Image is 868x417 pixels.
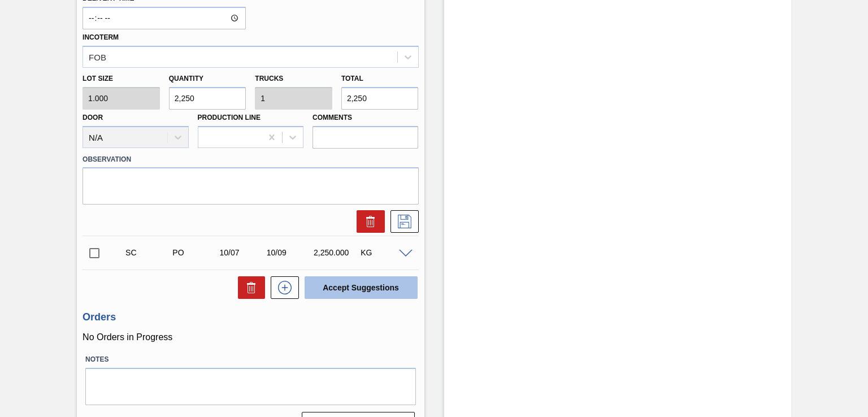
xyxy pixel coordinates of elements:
div: Suggestion Created [123,248,174,257]
div: 10/09/2025 [264,248,315,257]
h3: Orders [83,311,418,323]
div: KG [358,248,409,257]
label: Total [341,75,363,82]
label: Notes [85,351,415,368]
div: Purchase order [170,248,221,257]
label: Incoterm [83,33,119,41]
label: Trucks [255,75,283,82]
div: Save Suggestion [385,210,419,233]
div: Delete Suggestions [232,276,265,299]
label: Lot size [83,71,160,87]
div: 10/07/2025 [217,248,268,257]
label: Production Line [198,114,261,121]
div: Delete Suggestion [351,210,385,233]
label: Observation [83,151,418,168]
div: FOB [89,52,106,62]
p: No Orders in Progress [83,332,418,342]
div: 2,250.000 [311,248,362,257]
button: Accept Suggestions [305,276,418,299]
label: Door [83,114,103,121]
label: Comments [313,110,418,126]
div: New suggestion [265,276,299,299]
div: Accept Suggestions [299,275,419,300]
label: Quantity [169,75,203,82]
